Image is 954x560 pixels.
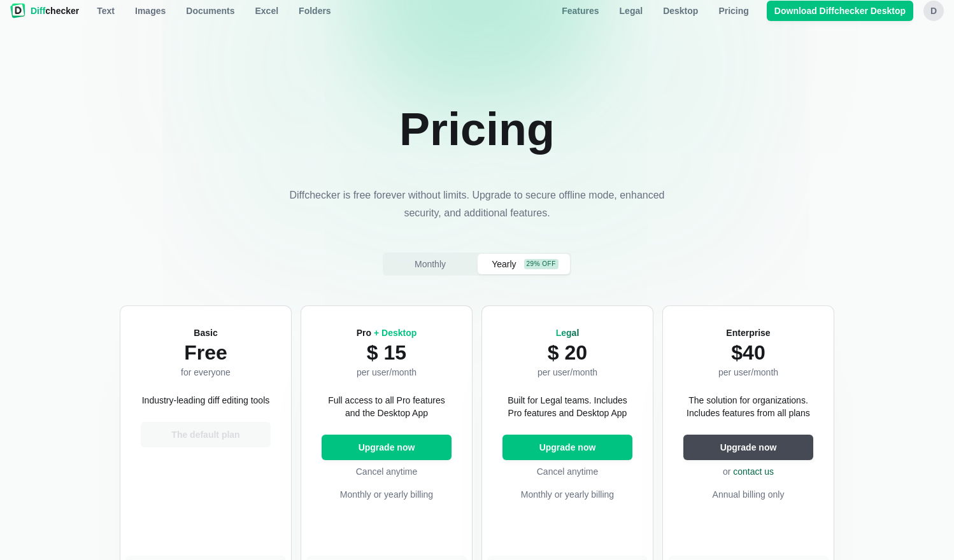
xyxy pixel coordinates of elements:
span: Yearly [489,258,518,270]
button: Folders [291,1,339,21]
span: Pricing [716,4,751,17]
p: Full access to all Pro features and the Desktop App [322,394,452,419]
span: Monthly [412,258,448,270]
p: Cancel anytime [322,465,452,478]
span: Legal [556,328,580,338]
a: Excel [248,1,287,21]
p: Free [181,339,231,366]
a: Features [554,1,606,21]
span: The default plan [169,428,242,441]
h2: Pro [357,326,417,339]
span: Text [94,4,117,17]
button: Upgrade now [502,435,632,460]
span: Features [559,4,601,17]
p: Monthly or yearly billing [322,488,452,501]
p: per user/month [718,366,778,379]
button: Upgrade now [322,435,452,460]
span: Legal [617,4,646,17]
h2: Basic [181,326,231,339]
p: $ 20 [538,339,597,366]
a: Images [127,1,173,21]
a: Diffchecker [10,1,79,21]
a: Legal [612,1,651,21]
p: $ 15 [357,339,417,366]
a: Documents [178,1,242,21]
p: Diffchecker is free forever without limits. Upgrade to secure offline mode, enhanced security, an... [286,186,668,222]
button: The default plan [141,422,271,447]
p: Built for Legal teams. Includes Pro features and Desktop App [502,394,632,419]
a: Pricing [711,1,756,21]
span: Upgrade now [537,441,599,454]
a: Text [89,1,122,21]
h1: Pricing [399,102,555,156]
button: Yearly29% off [478,254,570,274]
p: per user/month [538,366,597,379]
span: + Desktop [374,328,416,338]
button: Upgrade now [683,435,813,460]
span: Images [132,4,168,17]
h2: Enterprise [718,326,778,339]
a: Download Diffchecker Desktop [767,1,913,21]
img: Diffchecker logo [10,3,25,18]
a: contact us [733,466,774,477]
p: or [683,465,813,478]
span: checker [31,4,79,17]
span: Excel [253,4,281,17]
span: Diff [31,6,45,16]
span: Upgrade now [718,441,780,454]
p: for everyone [181,366,231,379]
p: Monthly or yearly billing [502,488,632,501]
div: 29% off [524,259,559,269]
p: Annual billing only [683,488,813,501]
a: Desktop [655,1,706,21]
span: Upgrade now [356,441,418,454]
p: $40 [718,339,778,366]
button: Monthly [384,254,476,274]
p: The solution for organizations. Includes features from all plans [683,394,813,419]
span: Folders [296,4,334,17]
p: Cancel anytime [502,465,632,478]
p: per user/month [357,366,417,379]
span: Desktop [660,4,701,17]
span: Documents [183,4,237,17]
span: Download Diffchecker Desktop [772,4,908,17]
button: D [923,1,944,21]
p: Industry-leading diff editing tools [142,394,270,407]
